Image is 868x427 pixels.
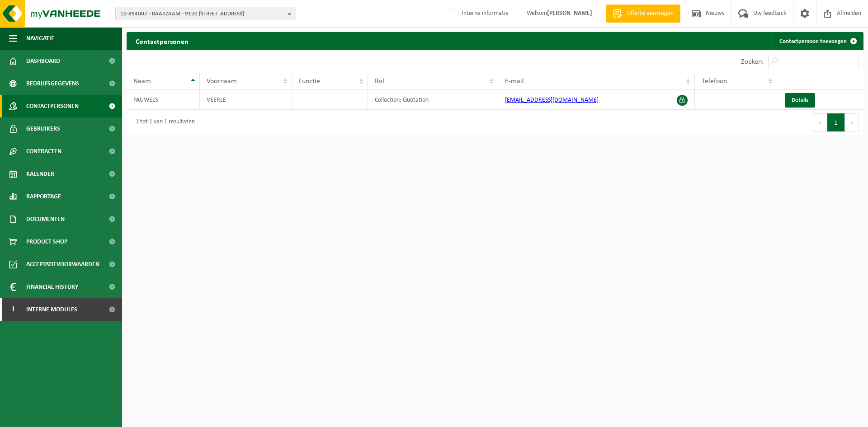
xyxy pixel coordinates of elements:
[127,32,198,50] h2: Contactpersonen
[26,117,60,140] span: Gebruikers
[813,113,827,131] button: Previous
[772,32,863,50] a: Contactpersoon toevoegen
[200,90,292,110] td: VEERLE
[702,78,727,85] span: Telefoon
[785,93,815,108] a: Details
[505,97,599,103] a: [EMAIL_ADDRESS][DOMAIN_NAME]
[120,7,284,21] span: 10-894007 - RAAKZAAM - 9120 [STREET_ADDRESS]
[368,90,498,110] td: Collection; Quotation
[624,9,676,18] span: Offerte aanvragen
[26,208,65,230] span: Documenten
[845,113,859,131] button: Next
[26,140,61,163] span: Contracten
[792,97,808,103] span: Details
[26,276,78,298] span: Financial History
[26,298,77,321] span: Interne modules
[26,72,79,95] span: Bedrijfsgegevens
[827,113,845,131] button: 1
[131,114,195,131] div: 1 tot 1 van 1 resultaten
[133,78,151,85] span: Naam
[741,58,764,66] label: Zoeken:
[26,27,54,50] span: Navigatie
[26,185,61,208] span: Rapportage
[26,253,99,276] span: Acceptatievoorwaarden
[207,78,237,85] span: Voornaam
[9,298,17,321] span: I
[505,78,524,85] span: E-mail
[606,5,680,23] a: Offerte aanvragen
[375,78,384,85] span: Rol
[299,78,320,85] span: Functie
[547,10,592,17] strong: [PERSON_NAME]
[26,163,54,185] span: Kalender
[115,7,296,20] button: 10-894007 - RAAKZAAM - 9120 [STREET_ADDRESS]
[127,90,200,110] td: PAUWELS
[26,50,60,72] span: Dashboard
[449,7,509,20] label: Interne informatie
[26,95,79,117] span: Contactpersonen
[26,230,67,253] span: Product Shop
